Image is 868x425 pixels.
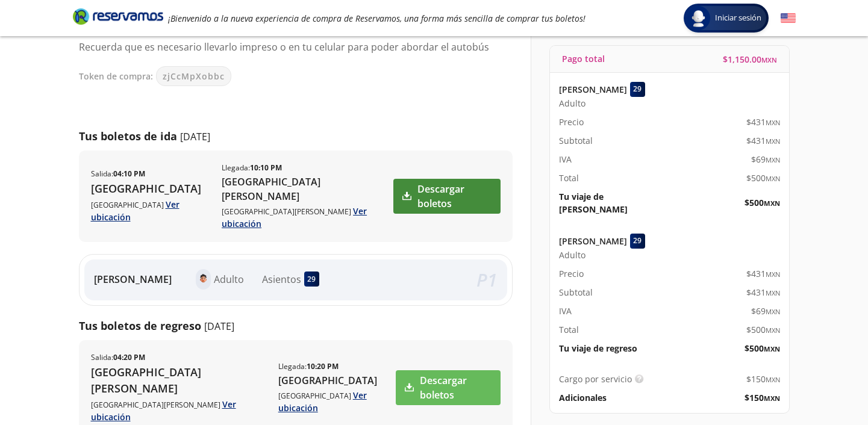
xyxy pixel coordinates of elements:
p: Llegada : [222,163,282,173]
span: zjCcMpXobbc [163,70,225,82]
p: [GEOGRAPHIC_DATA][PERSON_NAME] [222,205,392,230]
p: Total [559,172,579,184]
p: [GEOGRAPHIC_DATA][PERSON_NAME] [91,398,266,423]
span: $ 500 [745,196,780,209]
iframe: Messagebird Livechat Widget [798,355,856,413]
span: $ 150 [746,373,780,385]
em: P 1 [476,267,498,292]
p: Precio [559,267,584,280]
em: ¡Bienvenido a la nueva experiencia de compra de Reservamos, una forma más sencilla de comprar tus... [168,13,585,24]
small: MXN [766,270,780,279]
small: MXN [766,375,780,384]
b: 10:20 PM [307,361,339,371]
b: 04:10 PM [113,169,145,179]
p: [PERSON_NAME] [559,235,627,247]
p: Total [559,323,579,336]
small: MXN [764,394,780,403]
a: Ver ubicación [222,205,367,229]
p: Recuerda que es necesario llevarlo impreso o en tu celular para poder abordar el autobús [79,40,501,54]
p: Token de compra: [79,70,153,82]
p: Tu viaje de [PERSON_NAME] [559,190,670,216]
p: [GEOGRAPHIC_DATA][PERSON_NAME] [222,175,392,203]
i: Brand Logo [73,7,163,25]
b: 04:20 PM [113,352,145,362]
p: [PERSON_NAME] [94,272,172,287]
span: Adulto [559,249,585,261]
small: MXN [766,174,780,183]
a: Descargar boletos [393,179,500,214]
span: $ 431 [746,116,780,128]
small: MXN [764,199,780,208]
small: MXN [761,55,777,64]
span: $ 431 [746,267,780,280]
div: 29 [304,271,319,287]
span: $ 431 [746,286,780,299]
span: Iniciar sesión [710,12,766,24]
span: $ 500 [746,323,780,336]
p: [GEOGRAPHIC_DATA][PERSON_NAME] [91,364,266,397]
small: MXN [766,288,780,297]
span: $ 500 [745,342,780,355]
small: MXN [766,326,780,335]
p: Llegada : [278,361,339,372]
small: MXN [764,344,780,353]
p: Subtotal [559,134,593,147]
a: Ver ubicación [278,389,367,414]
p: Subtotal [559,286,593,299]
div: 29 [630,234,645,249]
p: IVA [559,153,572,166]
small: MXN [766,155,780,164]
p: [PERSON_NAME] [559,83,627,96]
p: Adicionales [559,391,607,404]
p: [DATE] [180,129,210,144]
a: Brand Logo [73,7,163,29]
p: Pago total [562,52,605,65]
span: Adulto [559,97,585,110]
span: $ 69 [751,153,780,166]
small: MXN [766,137,780,146]
span: $ 1,150.00 [723,53,777,66]
a: Ver ubicación [91,399,236,423]
p: Asientos [262,272,301,287]
button: English [781,11,796,26]
span: $ 431 [746,134,780,147]
p: Adulto [214,272,244,287]
small: MXN [766,307,780,316]
span: $ 500 [746,172,780,184]
p: Tu viaje de regreso [559,342,637,355]
span: $ 69 [751,305,780,317]
p: Salida : [91,352,145,363]
div: 29 [630,82,645,97]
p: [GEOGRAPHIC_DATA] [91,181,210,197]
p: Precio [559,116,584,128]
span: $ 150 [745,391,780,404]
p: [GEOGRAPHIC_DATA] [278,373,395,388]
p: Tus boletos de regreso [79,318,201,334]
p: Tus boletos de ida [79,128,177,144]
p: [GEOGRAPHIC_DATA] [278,389,395,414]
p: [DATE] [204,319,234,333]
p: Cargo por servicio [559,373,632,385]
p: IVA [559,305,572,317]
p: [GEOGRAPHIC_DATA] [91,198,210,223]
b: 10:10 PM [250,163,282,173]
a: Descargar boletos [396,370,501,405]
p: Salida : [91,169,145,179]
small: MXN [766,118,780,127]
